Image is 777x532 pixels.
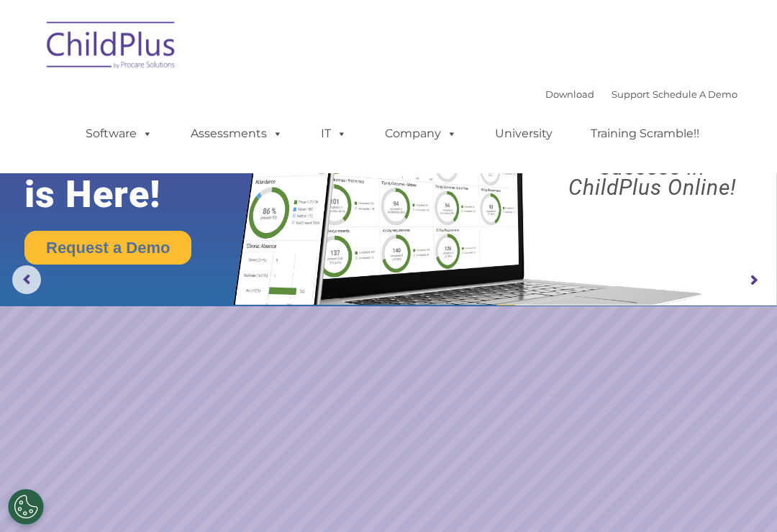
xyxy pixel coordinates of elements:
rs-layer: Boost your productivity and streamline your success in ChildPlus Online! [537,97,768,198]
a: Support [612,88,650,100]
img: ChildPlus by Procare Solutions [40,12,183,83]
a: IT [306,119,361,148]
font: | [545,88,737,100]
rs-layer: The Future of ChildPlus is Here! [24,88,273,216]
a: Request a Demo [24,231,191,265]
a: Software [71,119,167,148]
a: Assessments [176,119,297,148]
button: Cookies Settings [8,489,44,525]
a: University [481,119,567,148]
a: Training Scramble!! [576,119,714,148]
a: Company [371,119,471,148]
a: Download [545,88,594,100]
a: Schedule A Demo [653,88,737,100]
